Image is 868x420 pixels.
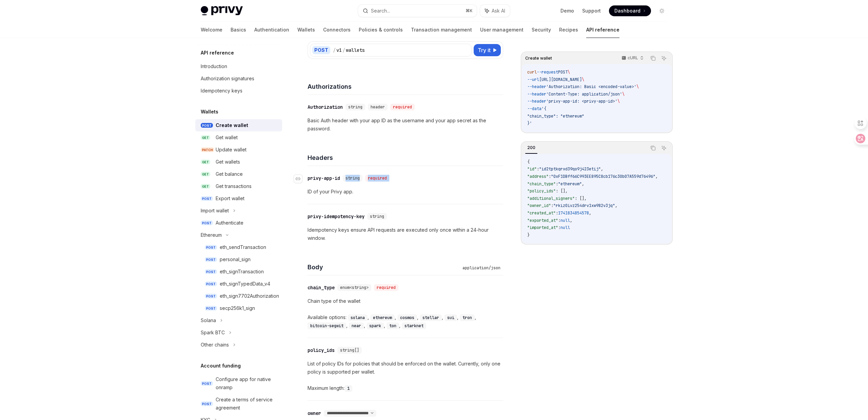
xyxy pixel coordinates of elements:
[551,203,553,208] span: :
[201,316,216,324] div: Solana
[549,174,551,179] span: :
[480,5,510,17] button: Ask AI
[560,7,574,14] a: Demo
[201,87,242,95] div: Idempotency keys
[308,104,343,110] div: Authorization
[346,175,360,181] span: string
[371,7,390,15] div: Search...
[308,347,335,354] div: policy_ids
[254,22,289,38] a: Authentication
[527,232,530,238] span: }
[308,175,340,182] div: privy-app-id
[636,84,639,89] span: \
[622,91,625,97] span: \
[220,268,264,276] div: eth_signTransaction
[340,348,359,353] span: string[]
[205,269,217,274] span: POST
[525,144,537,152] div: 200
[558,69,568,75] span: POST
[527,181,556,187] span: "chain_type"
[201,22,222,38] a: Welcome
[387,322,399,329] code: ton
[527,225,558,230] span: "imported_at"
[348,104,362,110] span: string
[460,314,475,321] code: tron
[609,5,651,16] a: Dashboard
[537,69,558,75] span: --request
[195,373,282,394] a: POSTConfigure app for native onramp
[527,84,546,89] span: --header
[527,174,549,179] span: "address"
[370,214,384,219] span: string
[556,188,568,194] span: : [],
[560,218,570,223] span: null
[195,253,282,266] a: POSTpersonal_sign
[655,174,658,179] span: ,
[617,99,620,104] span: \
[358,5,477,17] button: Search...⌘K
[205,281,217,287] span: POST
[570,218,572,223] span: ,
[478,46,491,54] span: Try it
[553,203,615,208] span: "rkiz0ivz254drv1xw982v3jq"
[216,375,278,392] div: Configure app for native onramp
[575,196,587,201] span: : [],
[205,257,217,262] span: POST
[308,262,460,272] h4: Body
[618,52,647,64] button: cURL
[539,77,582,82] span: [URL][DOMAIN_NAME]
[201,341,229,349] div: Other chains
[205,245,217,250] span: POST
[359,22,403,38] a: Policies & controls
[195,72,282,85] a: Authorization signatures
[195,394,282,414] a: POSTCreate a terms of service agreement
[308,410,321,417] div: owner
[474,44,501,56] button: Try it
[216,121,248,129] div: Create wallet
[220,292,279,300] div: eth_sign7702Authorization
[527,218,558,223] span: "exported_at"
[344,385,352,392] code: 1
[201,108,218,116] h5: Wallets
[374,284,398,291] div: required
[556,181,558,187] span: :
[546,99,617,104] span: 'privy-app-id: <privy-app-id>'
[201,123,213,128] span: POST
[586,22,619,38] a: API reference
[659,54,668,63] button: Ask AI
[365,175,390,182] div: required
[216,133,238,142] div: Get wallet
[201,401,213,406] span: POST
[216,396,278,412] div: Create a terms of service agreement
[541,106,546,111] span: '{
[445,313,460,321] div: ,
[349,322,364,329] code: near
[346,47,365,54] div: wallets
[308,213,364,220] div: privy-idempotency-key
[308,297,503,305] p: Chain type of the wallet
[195,217,282,229] a: POSTAuthenticate
[558,210,589,216] span: 1741834854578
[201,135,210,140] span: GET
[370,314,395,321] code: ethereum
[527,69,537,75] span: curl
[387,321,402,330] div: ,
[367,322,384,329] code: spark
[308,188,503,196] p: ID of your Privy app.
[601,166,603,172] span: ,
[420,313,445,321] div: ,
[231,22,246,38] a: Basics
[527,203,551,208] span: "owner_id"
[201,220,213,226] span: POST
[527,106,541,111] span: --data
[370,313,397,321] div: ,
[308,360,503,376] p: List of policy IDs for policies that should be enforced on the wallet. Currently, only one policy...
[466,8,473,14] span: ⌘ K
[342,47,345,54] div: /
[201,147,214,152] span: PATCH
[195,241,282,253] a: POSTeth_sendTransaction
[527,210,556,216] span: "created_at"
[582,77,584,82] span: \
[312,46,330,54] div: POST
[195,278,282,290] a: POSTeth_signTypedData_v4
